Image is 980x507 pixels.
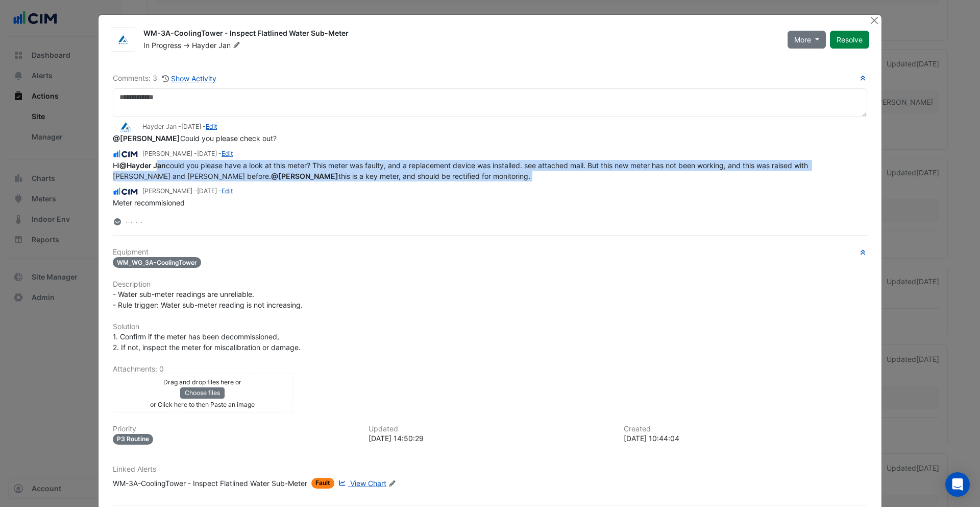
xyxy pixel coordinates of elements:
h6: Created [624,425,867,433]
a: Edit [222,150,233,157]
small: [PERSON_NAME] - - [142,149,233,158]
img: CIM [113,186,138,197]
a: View Chart [336,478,386,489]
span: Meter recommisioned [113,198,185,207]
div: [DATE] 14:50:29 [369,433,612,444]
span: 2025-08-21 09:32:04 [197,150,217,157]
span: In Progress [143,41,181,50]
button: Choose files [180,387,225,399]
span: Hayder [192,41,216,50]
span: -> [183,41,190,50]
small: or Click here to then Paste an image [150,401,255,408]
div: P3 Routine [113,434,153,445]
a: Edit [222,187,233,195]
div: Open Intercom Messenger [945,472,970,497]
span: Could you please check out? [113,134,277,143]
span: View Chart [350,479,386,488]
h6: Linked Alerts [113,465,867,474]
fa-icon: Edit Linked Alerts [388,480,396,488]
span: WM_WG_3A-CoolingTower [113,257,201,268]
button: More [788,31,826,49]
span: - Water sub-meter readings are unreliable. - Rule trigger: Water sub-meter reading is not increas... [113,290,303,309]
h6: Priority [113,425,356,433]
span: 2024-12-24 12:51:29 [197,187,217,195]
span: 2025-09-09 14:50:29 [181,123,201,130]
span: jgaujenieks@airmaster.com.au [Airmaster Australia] [113,134,180,143]
small: [PERSON_NAME] - - [142,187,233,196]
h6: Solution [113,322,867,331]
div: Comments: 3 [113,73,217,84]
span: nbui@qic.com [QIC] [271,172,338,180]
button: Close [869,15,879,26]
h6: Equipment [113,248,867,257]
button: Resolve [830,31,869,49]
h6: Description [113,280,867,289]
img: Airmaster Australia [113,122,138,133]
a: Edit [206,123,217,130]
button: Show Activity [161,73,217,84]
small: Hayder Jan - - [142,122,217,131]
h6: Updated [369,425,612,433]
img: Airmaster Australia [111,35,135,45]
div: [DATE] 10:44:04 [624,433,867,444]
div: WM-3A-CoolingTower - Inspect Flatlined Water Sub-Meter [113,478,307,489]
span: hjan@airmaster.com.au [Airmaster Australia] [119,161,166,170]
img: CIM [113,148,138,159]
h6: Attachments: 0 [113,365,867,374]
span: Jan [218,40,242,51]
div: WM-3A-CoolingTower - Inspect Flatlined Water Sub-Meter [143,28,775,40]
small: Drag and drop files here or [163,378,241,386]
fa-layers: More [113,218,122,225]
span: More [794,34,811,45]
span: 1. Confirm if the meter has been decommissioned, 2. If not, inspect the meter for miscalibration ... [113,332,301,352]
span: Fault [311,478,334,489]
span: Hi could you please have a look at this meter? This meter was faulty, and a replacement device wa... [113,161,810,180]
